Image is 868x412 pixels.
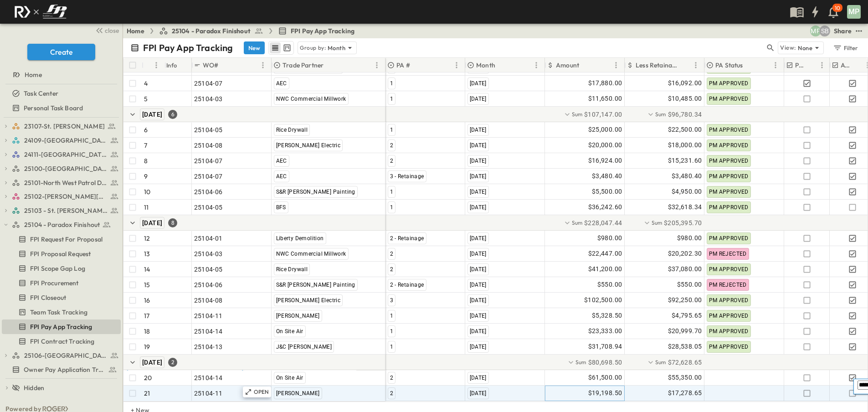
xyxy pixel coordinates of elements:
[164,58,192,72] div: Info
[2,217,121,232] div: 25104 - Paradox Finishouttest
[668,155,702,166] span: $15,231.60
[470,80,487,87] span: [DATE]
[30,249,91,258] span: FPI Proposal Request
[709,266,749,273] span: PM APPROVED
[652,219,663,227] p: Sum
[144,311,149,320] p: 17
[276,266,308,273] span: Rice Drywall
[584,110,622,119] span: $107,147.00
[24,122,105,131] span: 23107-St. [PERSON_NAME]
[144,172,148,181] p: 9
[470,282,487,288] span: [DATE]
[12,120,119,133] a: 23107-St. [PERSON_NAME]
[30,322,92,331] span: FPI Pay App Tracking
[194,125,223,134] span: 25104-05
[24,103,83,113] span: Personal Task Board
[470,127,487,133] span: [DATE]
[668,78,702,88] span: $16,092.00
[276,80,287,87] span: AEC
[390,158,393,164] span: 2
[203,61,219,70] p: WO#
[677,279,702,290] span: $550.00
[588,326,622,336] span: $23,333.00
[12,190,119,203] a: 25102-Christ The Redeemer Anglican Church
[556,61,579,70] p: Amount
[597,279,622,290] span: $550.00
[819,26,830,36] div: Sterling Barnett (sterling@fpibuilders.com)
[144,156,148,165] p: 8
[166,52,177,78] div: Info
[194,94,223,103] span: 25104-03
[30,337,95,346] span: FPI Contract Tracking
[2,247,121,261] div: FPI Proposal Requesttest
[390,328,393,335] span: 1
[572,219,583,227] p: Sum
[2,306,119,319] a: Team Task Tracking
[780,43,796,53] p: View:
[597,233,622,243] span: $980.00
[12,134,119,147] a: 24109-St. Teresa of Calcutta Parish Hall
[390,390,393,397] span: 2
[276,235,324,242] span: Liberty Demolition
[588,140,622,150] span: $20,000.00
[2,348,121,363] div: 25106-St. Andrews Parking Lottest
[390,313,393,319] span: 1
[588,124,622,135] span: $25,000.00
[584,218,622,227] span: $228,047.44
[672,171,702,181] span: $3,480.40
[588,78,622,88] span: $17,880.00
[470,344,487,350] span: [DATE]
[2,277,119,289] a: FPI Procurement
[2,87,119,100] a: Task Center
[276,96,346,102] span: NWC Commercial Millwork
[194,234,223,243] span: 25104-01
[2,305,121,319] div: Team Task Trackingtest
[254,388,269,396] p: OPEN
[244,41,265,54] button: New
[795,61,807,70] p: PE Expecting
[282,61,324,70] p: Trade Partner
[2,233,119,246] a: FPI Request For Proposal
[2,101,121,115] div: Personal Task Boardtest
[172,26,251,36] span: 25104 - Paradox Finishout
[531,60,542,71] button: Menu
[276,344,332,350] span: J&C [PERSON_NAME]
[12,162,119,175] a: 25100-Vanguard Prep School
[24,136,108,145] span: 24109-St. Teresa of Calcutta Parish Hall
[300,43,326,52] p: Group by:
[144,234,150,243] p: 12
[2,147,121,162] div: 24111-[GEOGRAPHIC_DATA]test
[709,142,749,149] span: PM APPROVED
[2,119,121,134] div: 23107-St. [PERSON_NAME]test
[278,26,354,36] a: FPI Pay App Tracking
[581,60,591,70] button: Sort
[276,142,341,149] span: [PERSON_NAME] Electric
[470,142,487,149] span: [DATE]
[390,297,393,304] span: 3
[194,249,223,258] span: 25104-03
[470,297,487,304] span: [DATE]
[668,93,702,104] span: $10,485.00
[92,24,121,36] button: close
[194,203,223,212] span: 25104-05
[841,61,853,70] p: AA Processed
[709,96,749,102] span: PM APPROVED
[588,372,622,383] span: $61,500.00
[390,189,393,195] span: 1
[592,310,622,321] span: $5,328.50
[846,4,862,20] button: MP
[390,127,393,133] span: 1
[855,60,865,70] button: Sort
[12,349,119,362] a: 25106-St. Andrews Parking Lot
[142,219,162,227] span: [DATE]
[24,89,58,98] span: Task Center
[709,80,749,87] span: PM APPROVED
[668,295,702,305] span: $92,250.00
[144,79,148,88] p: 4
[588,358,622,367] span: $80,698.50
[144,249,150,258] p: 13
[476,61,495,70] p: Month
[127,26,360,36] nav: breadcrumbs
[497,60,507,70] button: Sort
[709,127,749,133] span: PM APPROVED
